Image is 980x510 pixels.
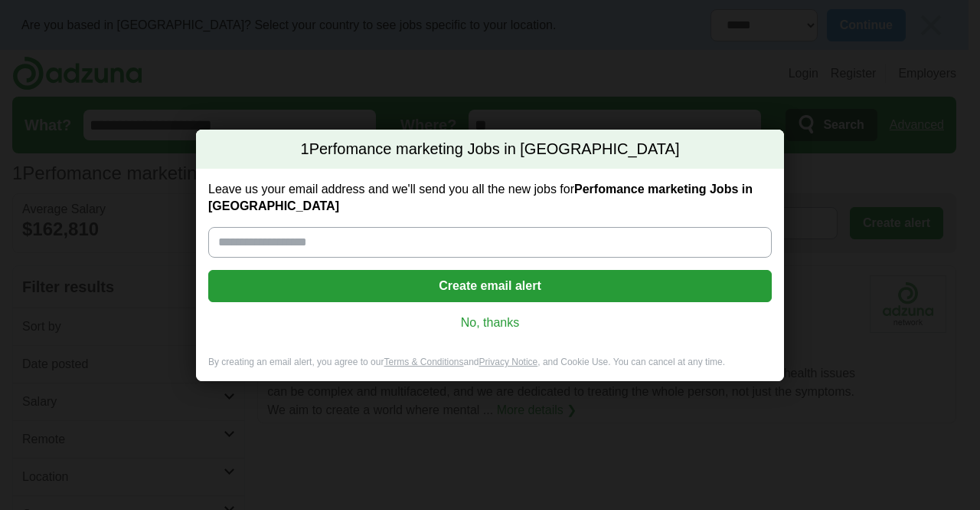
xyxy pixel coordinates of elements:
[384,357,463,367] a: Terms & Conditions
[196,356,784,381] div: By creating an email alert, you agree to our and , and Cookie Use. You can cancel at any time.
[479,357,538,367] a: Privacy Notice
[208,181,772,215] label: Leave us your email address and we'll send you all the new jobs for
[301,139,309,160] span: 1
[208,270,772,302] button: Create email alert
[220,314,759,331] a: No, thanks
[196,130,784,169] h2: Perfomance marketing Jobs in [GEOGRAPHIC_DATA]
